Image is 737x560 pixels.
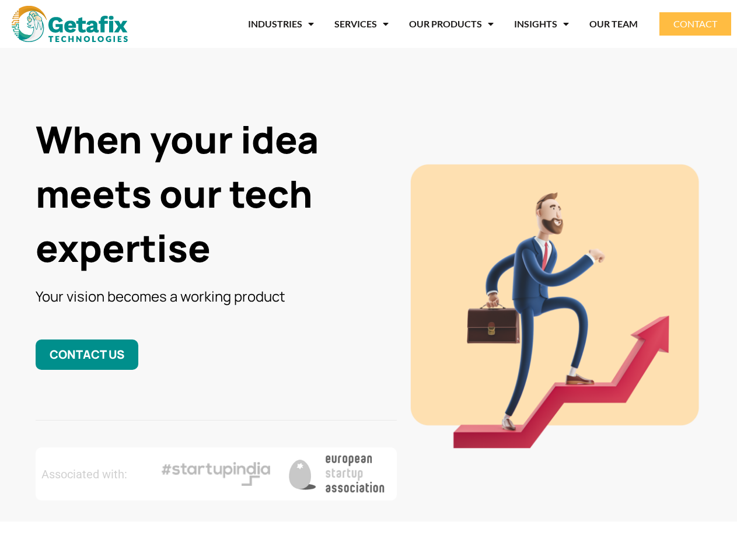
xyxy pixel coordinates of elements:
[514,10,569,37] a: INSIGHTS
[36,113,397,275] h1: When your idea meets our tech expertise
[589,10,638,37] a: OUR TEAM
[409,10,494,37] a: OUR PRODUCTS
[12,6,128,42] img: web and mobile application development company
[334,10,389,37] a: SERVICES
[248,10,314,37] a: INDUSTRIES
[36,286,397,306] h3: Your vision becomes a working product
[673,19,717,29] span: CONTACT
[659,12,731,36] a: CONTACT
[146,10,638,37] nav: Menu
[50,346,124,362] span: CONTACT US
[36,339,138,369] a: CONTACT US
[41,468,150,480] h2: Associated with:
